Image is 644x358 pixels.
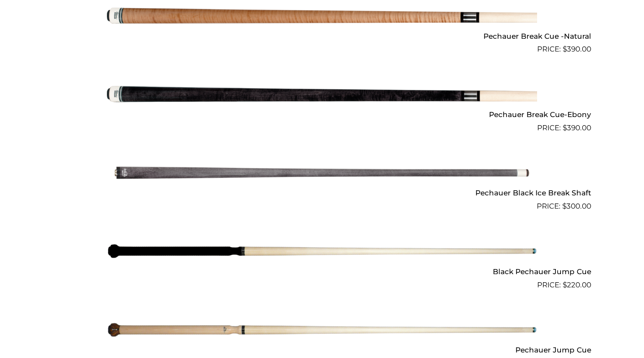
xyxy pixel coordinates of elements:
span: $ [563,45,567,53]
bdi: 220.00 [563,281,591,289]
h2: Pechauer Break Cue-Ebony [53,106,591,122]
span: $ [563,123,567,132]
h2: Pechauer Jump Cue [53,342,591,358]
img: Pechauer Break Cue-Ebony [107,58,537,130]
bdi: 390.00 [563,123,591,132]
img: Black Pechauer Jump Cue [107,215,537,287]
h2: Pechauer Black Ice Break Shaft [53,185,591,201]
bdi: 300.00 [562,202,591,210]
a: Black Pechauer Jump Cue $220.00 [53,215,591,290]
h2: Pechauer Break Cue -Natural [53,28,591,44]
h2: Black Pechauer Jump Cue [53,263,591,279]
bdi: 390.00 [563,45,591,53]
span: $ [563,281,567,289]
a: Pechauer Black Ice Break Shaft $300.00 [53,137,591,212]
span: $ [562,202,566,210]
a: Pechauer Break Cue-Ebony $390.00 [53,58,591,133]
img: Pechauer Black Ice Break Shaft [107,137,537,209]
